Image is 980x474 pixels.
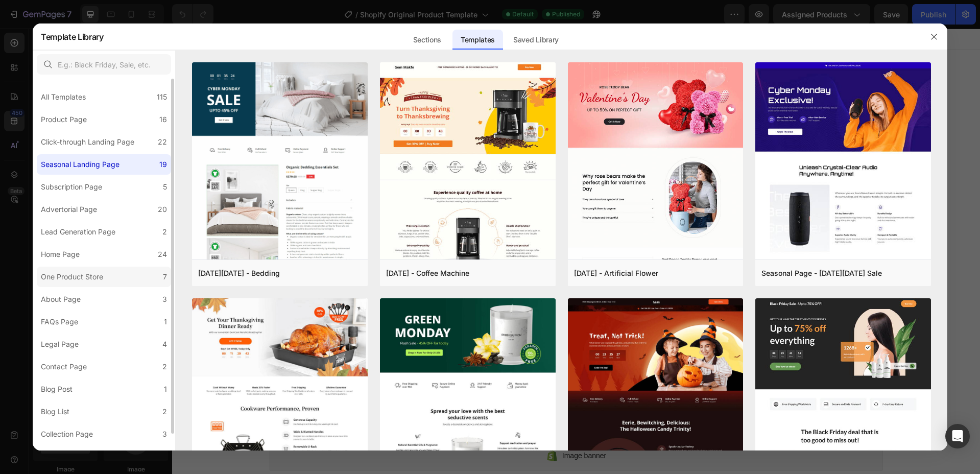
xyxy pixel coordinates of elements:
div: 3 [162,293,167,305]
div: 20 [158,203,167,216]
div: 115 [157,91,167,103]
div: Product Page [41,113,87,126]
div: Blog Post [41,383,73,395]
div: 1 [164,383,167,395]
div: One Product Store [41,271,103,283]
span: Shopify section: horizontal-ticker [361,150,464,162]
div: 22 [158,136,167,148]
div: 2 [162,406,167,418]
div: 19 [159,158,167,171]
div: Seasonal Landing Page [41,158,119,171]
span: Image banner [390,313,434,325]
div: Collection Page [41,428,93,440]
div: [DATE] - Artificial Flower [574,267,658,279]
div: Open Intercom Messenger [945,424,970,448]
div: Blog List [41,406,69,418]
div: 5 [163,181,167,193]
h2: Template Library [41,23,104,50]
div: Sections [405,30,449,50]
div: 7 [163,271,167,283]
span: Image with text [388,96,436,108]
div: About Page [41,293,81,305]
div: Lead Generation Page [41,226,115,238]
div: All Templates [41,91,86,103]
div: Subscription Page [41,181,102,193]
div: Legal Page [41,338,79,350]
div: 2 [162,226,167,238]
input: E.g.: Black Friday, Sale, etc. [37,54,171,75]
div: [DATE][DATE] - Bedding [198,267,280,279]
span: Related products [385,258,439,271]
div: 24 [158,248,167,260]
span: Image with text [388,204,436,217]
div: Seasonal Page - [DATE][DATE] Sale [761,267,882,279]
span: Image banner [390,421,434,433]
div: Saved Library [505,30,567,50]
div: Home Page [41,248,80,260]
div: Advertorial Page [41,203,97,216]
div: Contact Page [41,361,87,373]
div: 16 [159,113,167,126]
div: Click-through Landing Page [41,136,134,148]
div: 1 [164,316,167,328]
div: [DATE] - Coffee Machine [386,267,469,279]
span: Product information [381,42,443,54]
div: 2 [162,361,167,373]
div: Templates [452,30,503,50]
div: 4 [162,338,167,350]
span: Image banner [390,367,434,379]
div: FAQs Page [41,316,78,328]
div: 3 [162,428,167,440]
